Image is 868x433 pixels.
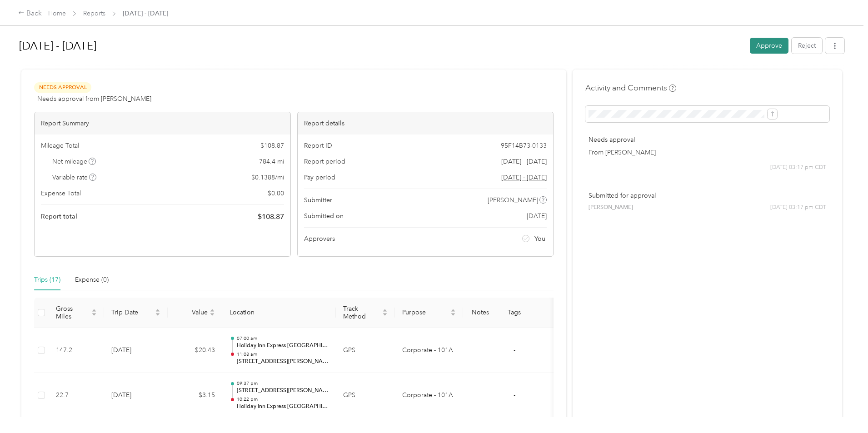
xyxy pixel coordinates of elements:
p: 09:37 pm [237,380,329,387]
span: Value [175,309,208,316]
td: 22.7 [49,373,104,418]
button: Reject [792,38,822,54]
span: [DATE] 03:17 pm CDT [770,164,826,172]
p: From [PERSON_NAME] [589,148,826,157]
span: Report period [304,157,345,166]
span: You [534,234,545,244]
span: 784.4 mi [259,157,284,166]
span: Track Method [343,305,380,320]
span: Gross Miles [56,305,90,320]
p: 10:22 pm [237,396,329,403]
span: caret-up [450,308,456,313]
span: $ 108.87 [260,141,284,150]
a: Home [48,10,66,17]
span: [DATE] - [DATE] [501,157,547,166]
span: Purpose [402,309,449,316]
button: Approve [750,38,788,54]
p: [STREET_ADDRESS][PERSON_NAME] [237,387,329,395]
th: Purpose [395,298,463,328]
span: caret-up [382,308,388,313]
span: Submitted on [304,211,344,221]
div: Expense (0) [75,275,109,285]
p: Submitted for approval [589,191,826,200]
div: Trips (17) [34,275,60,285]
span: caret-up [91,308,97,313]
span: - [514,346,515,354]
span: Trip Date [111,309,153,316]
p: 11:08 am [237,351,329,358]
a: Reports [83,10,105,17]
td: $20.43 [168,328,222,373]
span: Pay period [304,173,335,182]
span: caret-down [155,312,160,317]
th: Gross Miles [49,298,104,328]
p: 07:00 am [237,335,329,342]
h4: Activity and Comments [585,82,676,94]
iframe: Everlance-gr Chat Button Frame [817,382,868,433]
span: Go to pay period [501,173,547,182]
span: caret-down [91,312,97,317]
span: Approvers [304,234,335,244]
p: Holiday Inn Express [GEOGRAPHIC_DATA] [237,403,329,411]
span: [DATE] 03:17 pm CDT [770,204,826,212]
th: Tags [497,298,531,328]
span: Net mileage [52,157,96,166]
div: Back [18,8,42,19]
span: Submitter [304,195,332,205]
span: caret-down [210,312,215,317]
td: [DATE] [104,373,168,418]
span: $ 0.1388 / mi [251,173,284,182]
td: $3.15 [168,373,222,418]
p: Holiday Inn Express [GEOGRAPHIC_DATA] [237,342,329,350]
span: Report total [41,212,77,221]
td: GPS [336,373,395,418]
div: Report Summary [35,112,290,134]
td: Corporate - 101A [395,373,463,418]
span: caret-down [382,312,388,317]
span: $ 0.00 [268,189,284,198]
span: $ 108.87 [258,211,284,222]
span: caret-up [155,308,160,313]
span: [PERSON_NAME] [488,195,538,205]
span: caret-up [210,308,215,313]
span: Variable rate [52,173,97,182]
span: [DATE] [527,211,547,221]
td: [DATE] [104,328,168,373]
td: Corporate - 101A [395,328,463,373]
td: GPS [336,328,395,373]
span: [PERSON_NAME] [589,204,633,212]
span: Needs Approval [34,82,91,93]
span: Mileage Total [41,141,79,150]
td: 147.2 [49,328,104,373]
th: Value [168,298,222,328]
p: [STREET_ADDRESS][PERSON_NAME] [237,358,329,366]
th: Location [222,298,336,328]
span: caret-down [450,312,456,317]
h1: Aug 1 - 31, 2025 [19,35,743,57]
span: Report ID [304,141,332,150]
span: 95F14B73-0133 [501,141,547,150]
div: Report details [298,112,554,134]
th: Notes [463,298,497,328]
span: - [514,391,515,399]
span: [DATE] - [DATE] [123,9,168,18]
th: Track Method [336,298,395,328]
span: Needs approval from [PERSON_NAME] [37,94,151,104]
p: Needs approval [589,135,826,144]
span: Expense Total [41,189,81,198]
th: Trip Date [104,298,168,328]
